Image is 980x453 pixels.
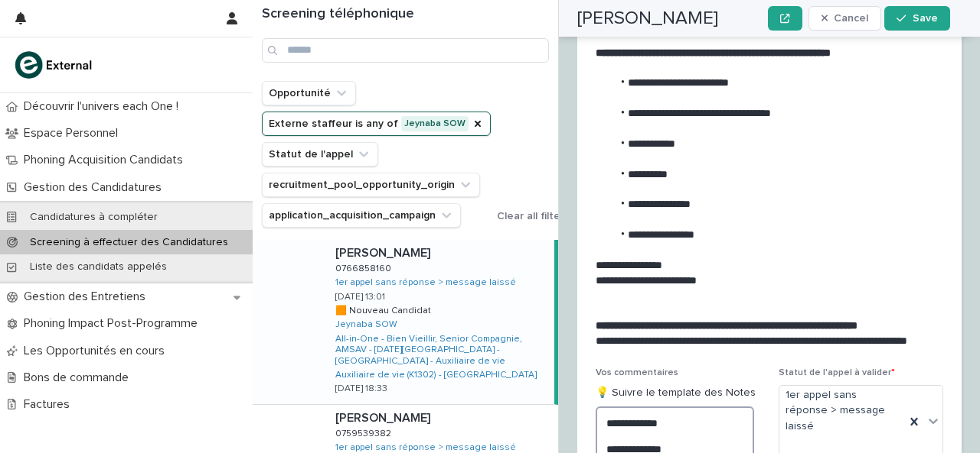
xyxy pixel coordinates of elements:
[335,243,433,260] p: [PERSON_NAME]
[335,260,394,274] p: 0766858160
[786,387,899,435] span: 1er appel sans réponse > message laissé
[335,303,434,316] p: 🟧 Nouveau Candidat
[596,385,760,401] p: 💡 Suivre le template des Notes
[335,442,516,453] a: 1er appel sans réponse > message laissé
[497,211,570,222] span: Clear all filters
[262,112,491,136] button: Externe staffeur
[808,6,882,31] button: Cancel
[262,142,378,167] button: Statut de l'appel
[18,370,141,385] p: Bons de commande
[335,408,433,425] p: [PERSON_NAME]
[577,8,718,30] h2: [PERSON_NAME]
[18,153,195,167] p: Phoning Acquisition Candidats
[913,13,938,24] span: Save
[335,277,516,288] a: 1er appel sans réponse > message laissé
[18,260,179,273] p: Liste des candidats appelés
[18,344,177,358] p: Les Opportunités en cours
[884,6,949,31] button: Save
[262,173,480,197] button: recruitment_pool_opportunity_origin
[18,290,158,304] p: Gestion des Entretiens
[335,292,385,303] p: [DATE] 13:01
[262,6,549,23] h1: Screening téléphonique
[335,370,537,380] a: Auxiliaire de vie (K1302) - [GEOGRAPHIC_DATA]
[12,50,96,80] img: bc51vvfgR2QLHU84CWIQ
[596,368,678,377] span: Vos commentaires
[18,397,82,412] p: Factures
[262,38,549,63] input: Search
[18,99,191,114] p: Découvrir l'univers each One !
[779,368,895,377] span: Statut de l'appel à valider
[834,13,868,24] span: Cancel
[491,205,570,228] button: Clear all filters
[262,81,356,105] button: Opportunité
[18,211,170,224] p: Candidatures à compléter
[335,425,394,439] p: 0759539382
[18,316,210,331] p: Phoning Impact Post-Programme
[18,236,240,249] p: Screening à effectuer des Candidatures
[335,383,387,394] p: [DATE] 18:33
[262,203,461,228] button: application_acquisition_campaign
[18,126,130,141] p: Espace Personnel
[18,180,174,195] p: Gestion des Candidatures
[335,334,548,367] a: All-in-One - Bien Vieillir, Senior Compagnie, AMSAV - [DATE][GEOGRAPHIC_DATA] - [GEOGRAPHIC_DATA]...
[253,240,558,405] a: [PERSON_NAME][PERSON_NAME] 07668581600766858160 1er appel sans réponse > message laissé [DATE] 13...
[335,319,397,330] a: Jeynaba SOW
